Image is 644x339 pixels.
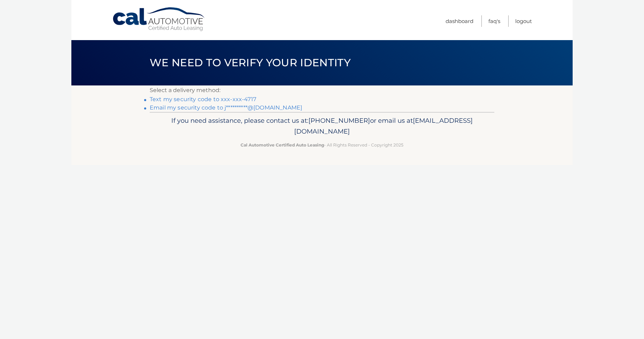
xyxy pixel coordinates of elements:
a: FAQ's [488,15,500,27]
strong: Cal Automotive Certified Auto Leasing [241,142,324,148]
a: Dashboard [446,15,473,27]
a: Text my security code to xxx-xxx-4717 [150,96,256,103]
span: [PHONE_NUMBER] [308,116,370,125]
a: Cal Automotive [112,7,206,32]
p: If you need assistance, please contact us at: or email us at [154,115,490,137]
p: - All Rights Reserved - Copyright 2025 [154,141,490,149]
span: We need to verify your identity [150,56,351,69]
a: Logout [515,15,532,27]
a: Email my security code to j**********@[DOMAIN_NAME] [150,104,302,111]
p: Select a delivery method: [150,85,494,95]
